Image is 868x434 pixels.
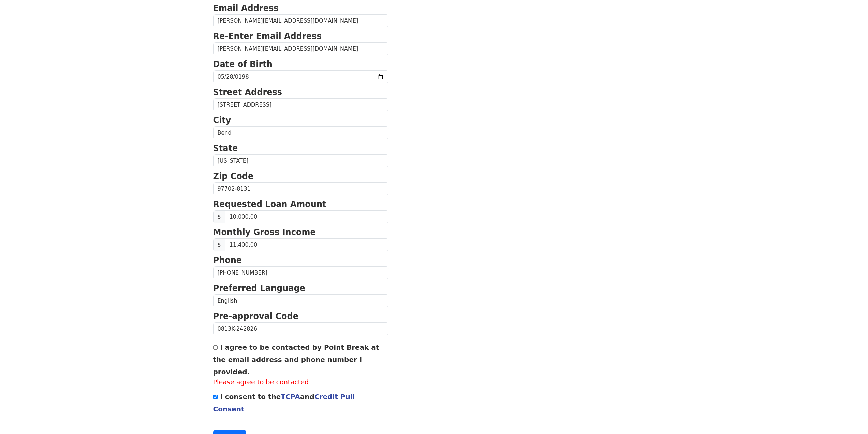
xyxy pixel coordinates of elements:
[213,87,282,97] strong: Street Address
[213,171,254,181] strong: Zip Code
[213,255,242,265] strong: Phone
[213,126,388,139] input: City
[213,31,322,41] strong: Re-Enter Email Address
[213,226,388,238] p: Monthly Gross Income
[213,343,379,376] label: I agree to be contacted by Point Break at the email address and phone number I provided.
[225,210,388,223] input: Requested Loan Amount
[213,3,279,13] strong: Email Address
[213,393,355,413] label: I consent to the and
[225,238,388,251] input: Monthly Gross Income
[213,283,305,293] strong: Preferred Language
[213,14,388,27] input: Email Address
[213,378,388,388] label: Please agree to be contacted
[213,266,388,279] input: Phone
[213,210,225,223] span: $
[213,42,388,55] input: Re-Enter Email Address
[213,393,355,413] a: Credit Pull Consent
[213,143,238,153] strong: State
[213,115,231,125] strong: City
[213,182,388,195] input: Zip Code
[213,238,225,251] span: $
[213,199,326,209] strong: Requested Loan Amount
[281,393,300,401] a: TCPA
[213,322,388,335] input: Pre-approval Code
[213,98,388,111] input: Street Address
[213,59,273,69] strong: Date of Birth
[213,311,299,321] strong: Pre-approval Code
